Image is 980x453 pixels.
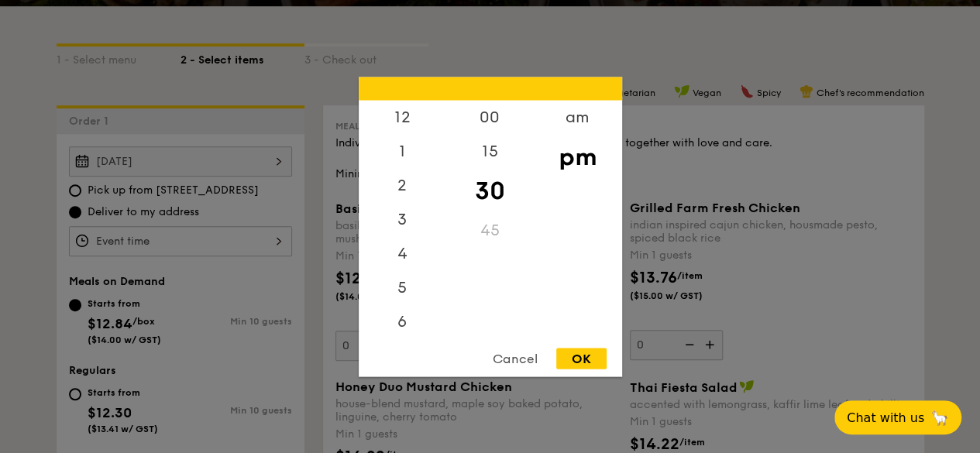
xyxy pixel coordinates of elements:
div: OK [556,348,607,369]
div: 12 [359,100,446,134]
div: 3 [359,202,446,236]
div: 15 [446,134,534,168]
span: 🦙 [930,409,949,427]
div: 5 [359,270,446,304]
button: Chat with us🦙 [834,400,961,434]
span: Chat with us [847,410,924,425]
div: Cancel [477,348,553,369]
div: 1 [359,134,446,168]
div: 30 [446,168,534,213]
div: am [534,100,621,134]
div: 6 [359,304,446,338]
div: 00 [446,100,534,134]
div: pm [534,134,621,179]
div: 45 [446,213,534,247]
div: 2 [359,168,446,202]
div: 4 [359,236,446,270]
